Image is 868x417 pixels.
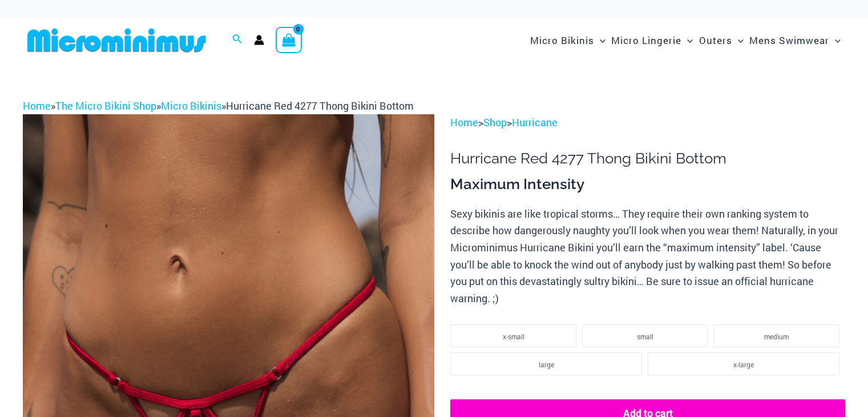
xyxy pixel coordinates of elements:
[829,26,841,55] span: Menu Toggle
[764,332,789,341] span: medium
[539,360,554,369] span: large
[23,99,51,113] a: Home
[637,332,653,341] span: small
[161,99,221,113] a: Micro Bikinis
[648,352,839,375] li: x-large
[582,324,708,347] li: small
[732,26,744,55] span: Menu Toggle
[483,115,507,129] a: Shop
[450,115,478,129] a: Home
[608,23,696,58] a: Micro LingerieMenu ToggleMenu Toggle
[254,35,264,45] a: Account icon link
[23,99,414,113] span: » » »
[450,352,642,375] li: large
[23,27,211,53] img: MM SHOP LOGO FLAT
[733,360,754,369] span: x-large
[611,26,681,55] span: Micro Lingerie
[450,114,845,131] p: > >
[696,23,746,58] a: OutersMenu ToggleMenu Toggle
[594,26,605,55] span: Menu Toggle
[512,115,558,129] a: Hurricane
[699,26,732,55] span: Outers
[450,150,845,167] h1: Hurricane Red 4277 Thong Bikini Bottom
[232,33,243,47] a: Search icon link
[55,99,156,113] a: The Micro Bikini Shop
[450,324,576,347] li: x-small
[530,26,594,55] span: Micro Bikinis
[749,26,829,55] span: Mens Swimwear
[713,324,839,347] li: medium
[276,27,302,53] a: View Shopping Cart, empty
[450,206,845,307] p: Sexy bikinis are like tropical storms… They require their own ranking system to describe how dang...
[681,26,693,55] span: Menu Toggle
[527,23,608,58] a: Micro BikinisMenu ToggleMenu Toggle
[226,99,414,113] span: Hurricane Red 4277 Thong Bikini Bottom
[526,21,845,59] nav: Site Navigation
[450,175,845,194] h3: Maximum Intensity
[503,332,524,341] span: x-small
[746,23,843,58] a: Mens SwimwearMenu ToggleMenu Toggle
